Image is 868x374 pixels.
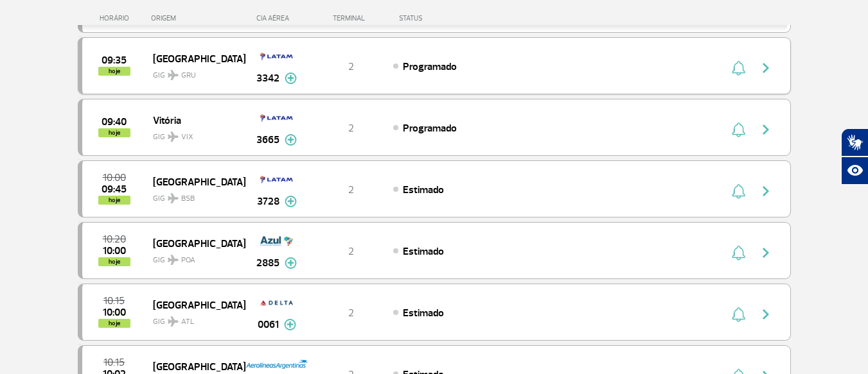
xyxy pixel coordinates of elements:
[102,117,127,126] span: 2025-08-28 09:40:00
[758,307,774,322] img: seta-direita-painel-voo.svg
[103,296,125,305] span: 2025-08-28 10:15:00
[153,235,235,251] span: [GEOGRAPHIC_DATA]
[103,308,126,317] span: 2025-08-28 10:00:00
[181,255,195,266] span: POA
[153,296,235,313] span: [GEOGRAPHIC_DATA]
[403,183,444,196] span: Estimado
[732,183,745,199] img: sino-painel-voo.svg
[256,71,279,86] span: 3342
[153,63,235,81] span: GIG
[348,122,354,135] span: 2
[403,307,444,319] span: Estimado
[285,72,297,84] img: mais-info-painel-voo.svg
[153,112,235,128] span: Vitória
[285,134,297,146] img: mais-info-painel-voo.svg
[98,196,130,205] span: hoje
[732,122,745,137] img: sino-painel-voo.svg
[245,14,309,22] div: CIA AÉREA
[153,186,235,205] span: GIG
[168,70,179,80] img: destiny_airplane.svg
[758,183,774,199] img: seta-direita-painel-voo.svg
[403,245,444,258] span: Estimado
[151,14,245,22] div: ORIGEM
[732,60,745,76] img: sino-painel-voo.svg
[285,257,297,269] img: mais-info-painel-voo.svg
[168,193,179,203] img: destiny_airplane.svg
[153,309,235,328] span: GIG
[103,358,125,367] span: 2025-08-28 10:15:00
[103,246,126,255] span: 2025-08-28 10:00:00
[98,67,130,76] span: hoje
[348,183,354,196] span: 2
[348,307,354,319] span: 2
[758,60,774,76] img: seta-direita-painel-voo.svg
[258,317,279,332] span: 0061
[103,173,126,182] span: 2025-08-28 10:00:00
[284,319,296,330] img: mais-info-painel-voo.svg
[732,307,745,322] img: sino-painel-voo.svg
[168,255,179,265] img: destiny_airplane.svg
[181,70,196,81] span: GRU
[82,14,152,22] div: HORÁRIO
[153,248,235,266] span: GIG
[732,245,745,260] img: sino-painel-voo.svg
[393,14,497,22] div: STATUS
[403,60,457,73] span: Programado
[98,257,130,266] span: hoje
[102,56,127,65] span: 2025-08-28 09:35:00
[841,157,868,185] button: Abrir recursos assistivos.
[181,193,195,205] span: BSB
[168,132,179,142] img: destiny_airplane.svg
[98,128,130,137] span: hoje
[403,122,457,135] span: Programado
[841,128,868,157] button: Abrir tradutor de língua de sinais.
[153,124,235,143] span: GIG
[348,60,354,73] span: 2
[758,122,774,137] img: seta-direita-painel-voo.svg
[153,173,235,190] span: [GEOGRAPHIC_DATA]
[285,196,297,207] img: mais-info-painel-voo.svg
[181,316,194,328] span: ATL
[103,235,126,244] span: 2025-08-28 10:20:00
[348,245,354,258] span: 2
[758,245,774,260] img: seta-direita-painel-voo.svg
[841,128,868,185] div: Plugin de acessibilidade da Hand Talk.
[153,50,235,67] span: [GEOGRAPHIC_DATA]
[168,316,179,327] img: destiny_airplane.svg
[257,194,279,209] span: 3728
[256,132,279,148] span: 3665
[309,14,393,22] div: TERMINAL
[256,255,279,271] span: 2885
[102,185,127,194] span: 2025-08-28 09:45:00
[98,319,130,328] span: hoje
[181,132,193,143] span: VIX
